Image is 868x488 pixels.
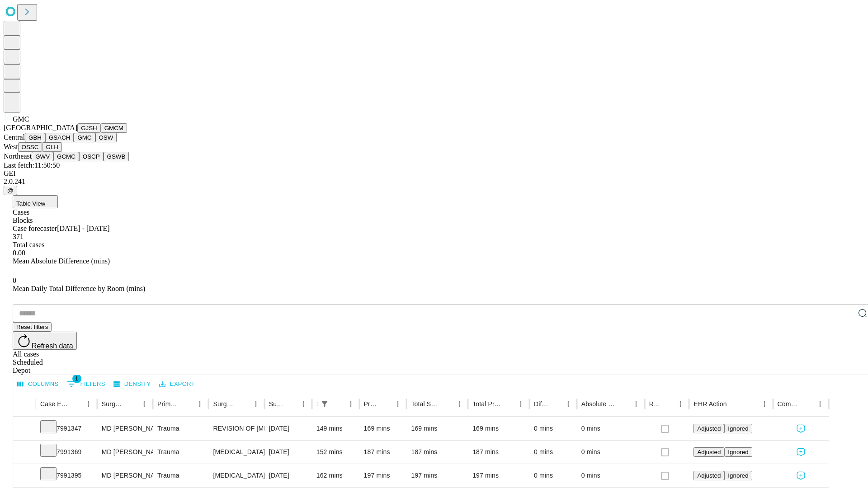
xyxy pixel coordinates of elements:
button: Ignored [724,471,752,480]
span: Adjusted [697,472,721,479]
span: Reset filters [16,324,48,330]
span: 0 [13,277,16,284]
button: Density [111,377,153,391]
button: Ignored [724,424,752,433]
button: Menu [193,398,206,410]
button: Menu [630,398,642,410]
button: OSW [95,133,117,142]
div: 197 mins [472,464,525,487]
div: 197 mins [364,464,402,487]
button: GWV [32,152,53,161]
span: [GEOGRAPHIC_DATA] [4,124,77,131]
div: 7991395 [40,464,93,487]
button: Menu [453,398,466,410]
span: GMC [13,115,29,123]
span: @ [7,187,14,194]
button: Menu [758,398,771,410]
div: Trauma [157,417,204,440]
span: Adjusted [697,449,721,455]
button: Adjusted [693,447,724,457]
span: 0.00 [13,249,25,257]
div: 0 mins [581,464,640,487]
button: Menu [514,398,527,410]
span: Ignored [728,425,748,432]
div: 0 mins [581,441,640,464]
div: MD [PERSON_NAME] [PERSON_NAME] [102,464,148,487]
span: Mean Absolute Difference (mins) [13,257,110,265]
button: Menu [392,398,404,410]
button: Menu [344,398,357,410]
button: Expand [18,468,31,484]
button: Sort [332,398,344,410]
button: Sort [502,398,514,410]
div: 0 mins [534,417,572,440]
div: 162 mins [316,464,355,487]
button: Sort [549,398,562,410]
span: Case forecaster [13,225,57,232]
div: [DATE] [269,417,307,440]
button: Menu [138,398,151,410]
div: 152 mins [316,441,355,464]
button: GMC [74,133,95,142]
div: 0 mins [534,441,572,464]
button: Select columns [15,377,61,391]
span: Adjusted [697,425,721,432]
div: Absolute Difference [581,400,616,408]
div: MD [PERSON_NAME] [PERSON_NAME] [102,417,148,440]
span: 1 [72,374,81,383]
div: 0 mins [581,417,640,440]
div: 2.0.241 [4,178,864,186]
button: Sort [181,398,193,410]
span: Central [4,133,25,141]
div: 169 mins [411,417,463,440]
button: Adjusted [693,424,724,433]
div: [DATE] [269,441,307,464]
button: Reset filters [13,322,52,332]
span: Refresh data [32,342,73,350]
button: Sort [379,398,392,410]
span: Ignored [728,472,748,479]
button: Sort [237,398,250,410]
button: Table View [13,195,58,208]
div: Total Scheduled Duration [411,400,439,408]
button: Sort [617,398,630,410]
button: OSCP [79,152,104,161]
div: Surgery Date [269,400,283,408]
button: GSACH [45,133,74,142]
div: 197 mins [411,464,463,487]
button: Menu [814,398,826,410]
div: 0 mins [534,464,572,487]
div: EHR Action [693,400,726,408]
div: REVISION OF [MEDICAL_DATA] SIMPLE [213,417,259,440]
div: Surgeon Name [102,400,124,408]
button: Sort [284,398,297,410]
div: 187 mins [472,441,525,464]
div: 1 active filter [318,398,331,410]
button: Menu [297,398,310,410]
div: 7991369 [40,441,93,464]
button: Show filters [65,377,108,391]
div: Trauma [157,464,204,487]
button: GBH [25,133,45,142]
button: Sort [125,398,138,410]
div: [DATE] [269,464,307,487]
div: Comments [778,400,800,408]
button: Sort [801,398,814,410]
button: Sort [661,398,674,410]
span: West [4,143,18,150]
button: Show filters [318,398,331,410]
button: Adjusted [693,471,724,480]
button: Refresh data [13,332,77,350]
button: Menu [562,398,575,410]
div: 187 mins [364,441,402,464]
span: Northeast [4,152,32,160]
div: Primary Service [157,400,180,408]
div: Surgery Name [213,400,236,408]
button: Expand [18,421,31,437]
button: Expand [18,445,31,460]
button: GCMC [53,152,79,161]
div: Scheduled In Room Duration [316,400,317,408]
button: GMCM [101,123,127,133]
div: 7991347 [40,417,93,440]
span: 371 [13,233,24,240]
